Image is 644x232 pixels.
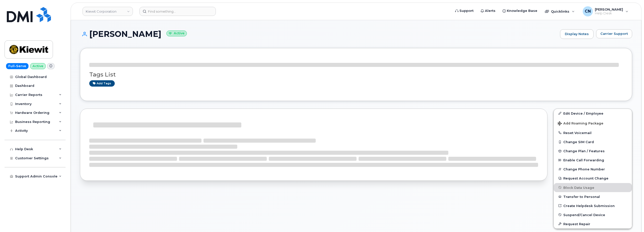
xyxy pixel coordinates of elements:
span: Enable Call Forwarding [563,158,604,162]
span: Suspend/Cancel Device [563,213,605,217]
button: Reset Voicemail [554,128,632,137]
button: Change SIM Card [554,137,632,146]
span: Add Roaming Package [558,121,603,126]
h1: [PERSON_NAME] [80,30,558,38]
button: Change Plan / Features [554,146,632,156]
span: Change Plan / Features [563,149,605,153]
button: Enable Call Forwarding [554,156,632,165]
button: Suspend/Cancel Device [554,210,632,219]
button: Block Data Usage [554,183,632,192]
h3: Tags List [89,71,623,78]
button: Add Roaming Package [554,118,632,128]
a: Create Helpdesk Submission [554,201,632,210]
a: Display Notes [560,29,594,39]
button: Transfer to Personal [554,192,632,201]
a: Edit Device / Employee [554,109,632,118]
small: Active [166,31,187,36]
button: Request Account Change [554,174,632,183]
span: Carrier Support [600,31,628,36]
button: Carrier Support [596,29,632,38]
a: Add tags [89,80,115,87]
button: Change Phone Number [554,165,632,174]
button: Request Repair [554,219,632,228]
